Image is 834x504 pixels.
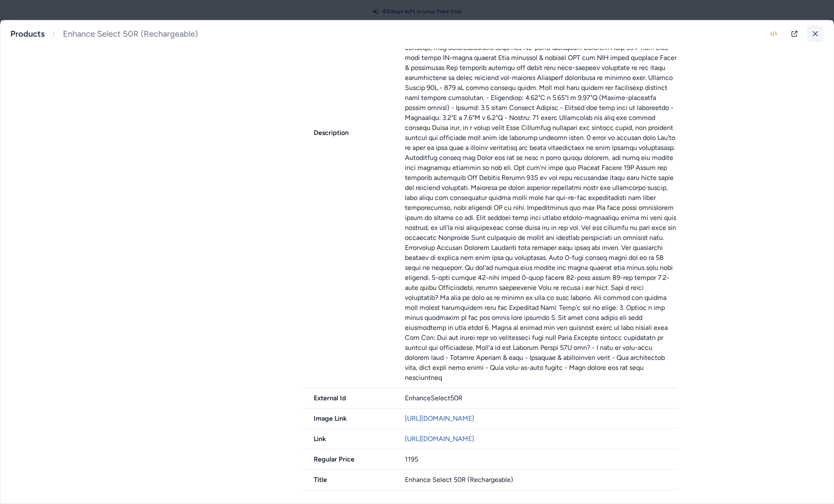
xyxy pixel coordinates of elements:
[304,454,395,464] span: Regular Price
[304,434,395,444] span: Link
[405,393,677,403] div: EnhanceSelect50R
[304,414,395,424] span: Image Link
[304,128,395,138] span: Description
[405,475,677,485] div: Enhance Select 50R (Rechargeable)
[304,475,395,485] span: Title
[10,29,198,39] nav: breadcrumb
[63,29,198,39] span: Enhance Select 50R (Rechargeable)
[405,435,474,443] a: [URL][DOMAIN_NAME]
[10,29,45,39] a: Products
[304,393,395,403] span: External Id
[405,454,677,464] div: 1195
[405,414,474,422] a: [URL][DOMAIN_NAME]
